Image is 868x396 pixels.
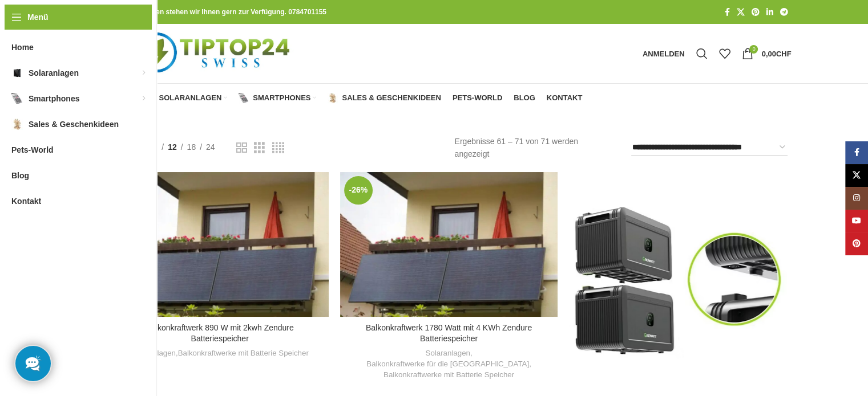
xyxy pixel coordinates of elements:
a: 24 [202,141,219,153]
a: Smartphones [239,87,316,109]
span: 24 [206,142,215,152]
a: Genehmigungsfrei 4 KW Speicher und 4 Solarmodulen mit 1800 Watt [569,172,786,389]
div: , , [346,348,552,380]
img: Solaranlagen [11,67,23,79]
span: Kontakt [547,93,583,103]
a: Telegram Social Link [777,5,792,20]
a: Logo der Website [111,48,318,58]
a: X Social Link [733,5,748,20]
a: YouTube Social Link [845,210,868,232]
a: Suche [690,42,713,65]
strong: Bei allen Fragen stehen wir Ihnen gern zur Verfügung. 0784701155 [111,8,326,16]
span: 0 [749,45,758,54]
span: Sales & Geschenkideen [342,93,441,103]
span: Menü [27,11,49,23]
span: Pets-World [453,93,502,103]
bdi: 0,00 [761,50,791,58]
a: LinkedIn Social Link [763,5,777,20]
a: Anmelden [637,42,691,65]
span: Home [11,37,34,58]
a: 12 [164,141,181,153]
a: Pets-World [453,87,502,109]
p: Ergebnisse 61 – 71 von 71 werden angezeigt [455,135,615,161]
a: Facebook Social Link [845,141,868,164]
a: Balkonkraftwerke mit Batterie Speicher [178,348,309,359]
a: Blog [514,87,535,109]
span: CHF [776,50,792,58]
a: Pinterest Social Link [748,5,763,20]
a: X Social Link [845,164,868,187]
a: Solaranlagen [145,87,228,109]
span: 18 [187,142,196,152]
a: Facebook Social Link [721,5,733,20]
span: -26% [344,176,373,205]
a: 0 0,00CHF [736,42,797,65]
span: Smartphones [253,93,310,103]
span: 12 [168,142,177,152]
span: Smartphones [29,88,79,109]
a: 18 [183,141,200,153]
span: Blog [514,93,535,103]
span: Solaranlagen [159,93,222,103]
a: Balkonkraftwerk 1780 Watt mit 4 KWh Zendure Batteriespeicher [366,323,532,344]
div: Hauptnavigation [106,87,588,109]
div: , [117,348,323,359]
a: Sales & Geschenkideen [328,87,441,109]
span: Sales & Geschenkideen [29,114,119,134]
img: Tiptop24 Nachhaltige & Faire Produkte [111,24,318,83]
img: Smartphones [11,93,23,104]
img: Sales & Geschenkideen [328,93,338,103]
a: Balkonkraftwerke für die [GEOGRAPHIC_DATA] [366,359,529,370]
a: Solaranlagen [425,348,470,359]
a: Rasteransicht 3 [254,141,265,155]
a: Pinterest Social Link [845,232,868,255]
select: Shop-Reihenfolge [631,140,788,156]
a: Kontakt [547,87,583,109]
a: Balkonkraftwerk 890 W mit 2kwh Zendure Batteriespeicher [146,323,294,344]
a: Rasteransicht 2 [236,141,247,155]
span: Pets-World [11,140,54,160]
a: Rasteransicht 4 [272,141,284,155]
span: Solaranlagen [29,63,79,83]
span: Anmelden [643,50,685,58]
a: Balkonkraftwerk 890 W mit 2kwh Zendure Batteriespeicher [111,172,329,317]
img: Sales & Geschenkideen [11,119,23,130]
a: Balkonkraftwerke mit Batterie Speicher [383,370,514,381]
span: Kontakt [11,191,41,211]
img: Smartphones [239,93,249,103]
span: Blog [11,165,29,186]
div: Meine Wunschliste [713,42,736,65]
a: Balkonkraftwerk 1780 Watt mit 4 KWh Zendure Batteriespeicher [340,172,558,317]
a: Instagram Social Link [845,187,868,210]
